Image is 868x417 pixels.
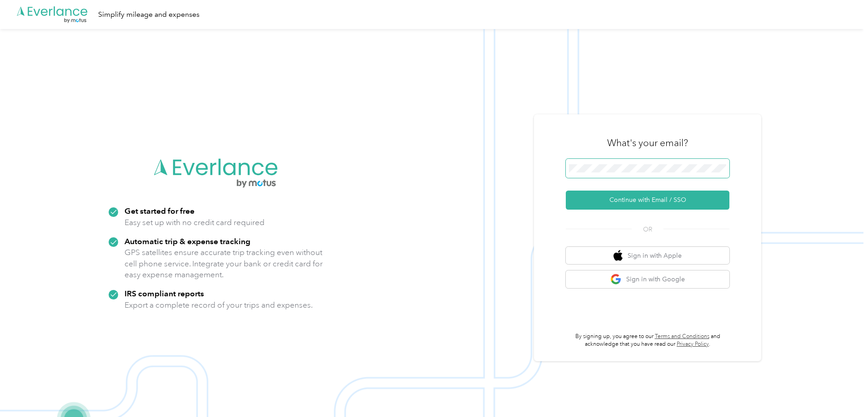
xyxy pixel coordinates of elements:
[98,9,200,20] div: Simplify mileage and expenses
[125,206,195,216] strong: Get started for free
[566,333,729,348] p: By signing up, you agree to our and acknowledge that you have read our .
[607,137,688,149] h3: What's your email?
[610,274,622,285] img: google logo
[566,247,729,265] button: apple logoSign in with Apple
[125,217,264,228] p: Easy set up with no credit card required
[566,270,729,288] button: google logoSign in with Google
[677,341,709,348] a: Privacy Policy
[125,247,323,280] p: GPS satellites ensure accurate trip tracking even without cell phone service. Integrate your bank...
[614,250,623,261] img: apple logo
[125,299,313,311] p: Export a complete record of your trips and expenses.
[125,289,204,298] strong: IRS compliant reports
[632,225,663,234] span: OR
[125,236,250,246] strong: Automatic trip & expense tracking
[655,333,709,340] a: Terms and Conditions
[566,191,729,210] button: Continue with Email / SSO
